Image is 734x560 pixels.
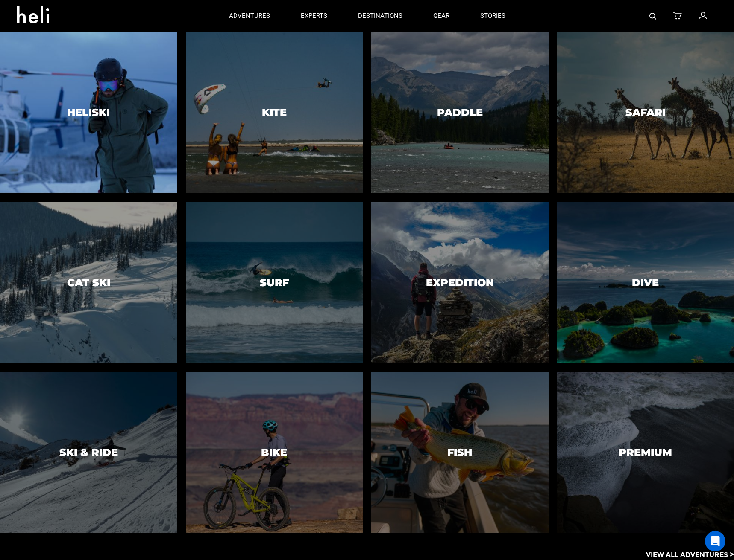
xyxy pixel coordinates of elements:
[67,107,110,118] h3: Heliski
[646,550,734,560] p: View All Adventures >
[262,107,287,118] h3: Kite
[261,447,287,458] h3: Bike
[649,13,656,20] img: search-bar-icon.svg
[67,277,110,288] h3: Cat Ski
[705,531,725,551] div: Open Intercom Messenger
[301,12,327,20] p: experts
[59,447,118,458] h3: Ski & Ride
[632,277,659,288] h3: Dive
[229,12,270,20] p: adventures
[625,107,666,118] h3: Safari
[260,277,289,288] h3: Surf
[437,107,483,118] h3: Paddle
[447,447,472,458] h3: Fish
[426,277,494,288] h3: Expedition
[619,447,672,458] h3: Premium
[358,12,402,20] p: destinations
